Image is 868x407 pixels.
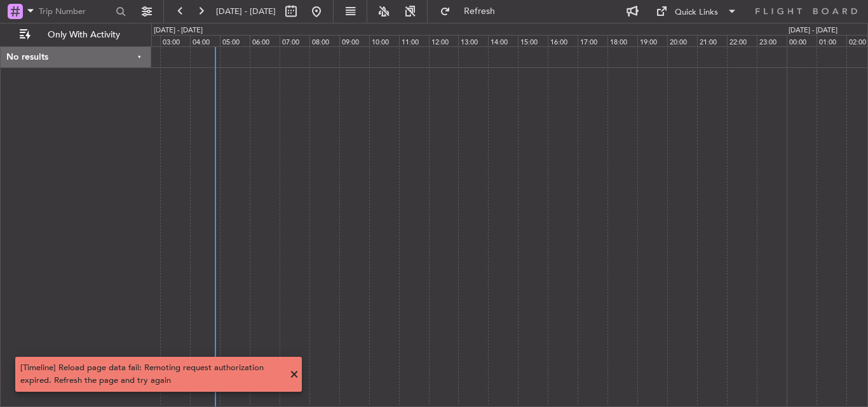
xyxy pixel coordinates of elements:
div: 14:00 [488,35,518,46]
div: 03:00 [160,35,190,46]
div: 04:00 [190,35,220,46]
div: 15:00 [518,35,548,46]
div: 20:00 [667,35,697,46]
button: Refresh [434,1,510,22]
span: Refresh [453,7,506,16]
div: 21:00 [697,35,727,46]
div: 17:00 [578,35,607,46]
div: [DATE] - [DATE] [789,25,837,36]
div: 13:00 [458,35,488,46]
div: [DATE] - [DATE] [154,25,203,36]
div: 23:00 [757,35,787,46]
button: Only With Activity [14,25,138,45]
div: Quick Links [675,6,718,19]
div: 12:00 [429,35,459,46]
div: 18:00 [607,35,637,46]
div: 08:00 [309,35,339,46]
div: 19:00 [637,35,667,46]
div: 16:00 [548,35,578,46]
input: Trip Number [39,2,112,21]
div: 05:00 [220,35,250,46]
div: 07:00 [280,35,309,46]
div: 00:00 [787,35,817,46]
div: 11:00 [399,35,429,46]
div: 09:00 [339,35,369,46]
div: 06:00 [250,35,280,46]
div: 10:00 [369,35,399,46]
span: Only With Activity [33,30,134,39]
span: [DATE] - [DATE] [216,6,276,17]
div: 22:00 [727,35,757,46]
button: Quick Links [649,1,743,22]
div: [Timeline] Reload page data fail: Remoting request authorization expired. Refresh the page and tr... [20,362,283,387]
div: 01:00 [817,35,846,46]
